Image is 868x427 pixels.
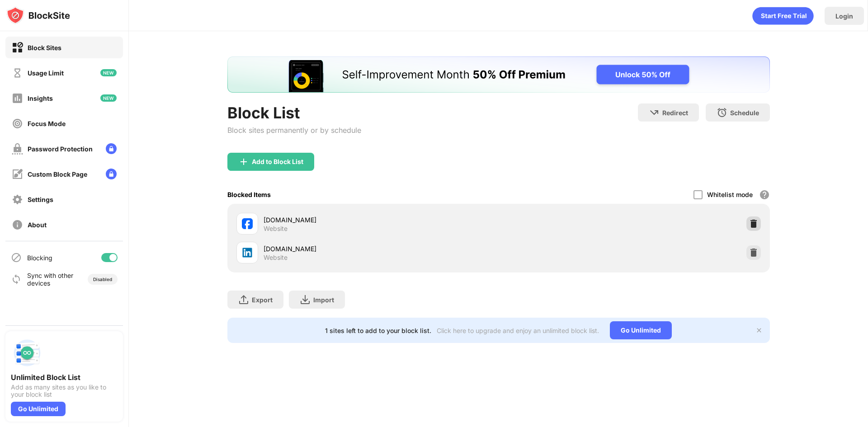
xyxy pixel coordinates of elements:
div: Whitelist mode [707,191,753,198]
div: [DOMAIN_NAME] [264,215,499,225]
div: Settings [28,196,53,203]
img: lock-menu.svg [106,143,117,154]
img: lock-menu.svg [106,169,117,179]
img: sync-icon.svg [11,274,22,285]
img: insights-off.svg [12,93,23,104]
img: about-off.svg [12,219,23,230]
div: Schedule [730,109,759,117]
div: Go Unlimited [610,321,672,339]
div: Add to Block List [252,158,303,165]
img: focus-off.svg [12,118,23,129]
div: Import [313,296,334,304]
div: [DOMAIN_NAME] [264,244,499,253]
div: Block List [227,103,361,122]
iframe: Banner [227,56,770,93]
img: logo-blocksite.svg [6,6,70,24]
div: Website [264,253,288,262]
img: customize-block-page-off.svg [12,169,23,180]
img: favicons [242,247,253,258]
div: Add as many sites as you like to your block list [11,384,118,398]
div: animation [752,7,814,25]
div: Export [252,296,273,304]
img: time-usage-off.svg [12,67,23,79]
div: Login [835,12,853,20]
div: Password Protection [28,145,93,153]
div: Block sites permanently or by schedule [227,126,361,135]
img: favicons [242,218,253,229]
div: Go Unlimited [11,402,66,416]
div: Unlimited Block List [11,373,118,382]
img: password-protection-off.svg [12,143,23,155]
div: Blocking [27,254,52,262]
div: Blocked Items [227,191,271,198]
img: new-icon.svg [100,69,117,76]
div: Block Sites [28,44,61,52]
img: x-button.svg [755,327,763,334]
img: block-on.svg [12,42,23,53]
div: 1 sites left to add to your block list. [325,327,431,334]
img: blocking-icon.svg [11,252,22,263]
img: push-block-list.svg [11,337,43,369]
img: settings-off.svg [12,194,23,205]
div: Insights [28,94,53,102]
div: Click here to upgrade and enjoy an unlimited block list. [437,327,599,334]
div: Sync with other devices [27,272,74,287]
div: About [28,221,47,229]
div: Focus Mode [28,120,66,127]
div: Redirect [662,109,688,117]
div: Usage Limit [28,69,64,77]
div: Website [264,225,288,233]
div: Custom Block Page [28,170,87,178]
div: Disabled [93,277,112,282]
img: new-icon.svg [100,94,117,102]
